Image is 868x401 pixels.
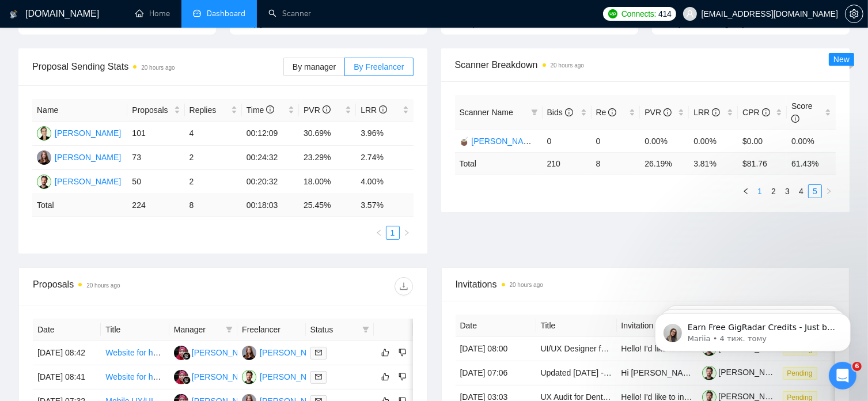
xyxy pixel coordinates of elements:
[32,19,70,28] span: Relevance
[592,152,640,175] td: 8
[356,122,413,146] td: 3.96%
[55,127,121,139] div: [PERSON_NAME]
[547,108,573,117] span: Bids
[783,368,822,377] a: Pending
[127,122,184,146] td: 101
[386,226,400,240] li: 1
[852,362,862,371] span: 6
[791,101,813,123] span: Score
[693,108,720,117] span: LRR
[75,19,96,28] span: 100%
[396,346,410,360] button: dislike
[753,185,766,198] a: 1
[640,152,689,175] td: 26.19 %
[808,184,822,198] li: 5
[386,226,399,239] a: 1
[456,315,536,337] th: Date
[543,152,592,175] td: 210
[356,146,413,170] td: 2.74%
[226,326,233,333] span: filter
[762,108,770,116] span: info-circle
[742,188,749,195] span: left
[712,108,720,116] span: info-circle
[702,392,785,401] a: [PERSON_NAME]
[689,152,738,175] td: 3.81 %
[787,152,836,175] td: 61.43 %
[396,370,410,384] button: dislike
[658,7,671,20] span: 414
[127,170,184,194] td: 50
[738,130,787,152] td: $0.00
[829,362,856,389] iframe: Intercom live chat
[767,185,780,198] a: 2
[193,9,201,17] span: dashboard
[536,315,617,337] th: Title
[638,289,868,370] iframe: Intercom notifications повідомлення
[323,105,331,114] span: info-circle
[395,277,413,296] button: download
[244,19,283,28] span: Reply Rate
[742,108,770,117] span: CPR
[825,188,832,195] span: right
[237,319,305,341] th: Freelancer
[753,184,767,198] li: 1
[767,184,780,198] li: 2
[376,229,382,236] span: left
[86,282,120,289] time: 20 hours ago
[183,352,191,360] img: gigradar-bm.png
[169,319,237,341] th: Manager
[455,19,517,28] span: Acceptance Rate
[101,319,169,341] th: Title
[689,130,738,152] td: 0.00%
[356,170,413,194] td: 4.00%
[242,170,299,194] td: 00:20:32
[783,367,817,380] span: Pending
[315,349,322,356] span: mail
[32,194,127,217] td: Total
[192,346,258,359] div: [PERSON_NAME]
[304,105,331,115] span: PVR
[795,185,808,198] a: 4
[32,99,127,122] th: Name
[403,229,410,236] span: right
[399,372,407,381] span: dislike
[455,58,836,72] span: Scanner Breakdown
[10,5,18,24] img: logo
[32,59,283,74] span: Proposal Sending Stats
[565,108,573,116] span: info-circle
[242,372,326,381] a: RV[PERSON_NAME]
[299,170,356,194] td: 18.00%
[185,99,242,122] th: Replies
[845,9,863,18] a: setting
[794,184,808,198] li: 4
[127,194,184,217] td: 224
[55,175,121,188] div: [PERSON_NAME]
[456,337,536,361] td: [DATE] 08:00
[822,184,836,198] button: right
[33,341,101,365] td: [DATE] 08:42
[381,372,389,381] span: like
[293,62,336,71] span: By manager
[260,346,326,359] div: [PERSON_NAME]
[399,348,407,357] span: dislike
[37,175,51,189] img: RV
[101,365,169,389] td: Website for hobby business
[299,122,356,146] td: 30.69%
[809,185,821,198] a: 5
[223,321,235,338] span: filter
[242,370,256,384] img: RV
[739,184,753,198] button: left
[379,105,387,114] span: info-circle
[242,194,299,217] td: 00:18:03
[596,108,617,117] span: Re
[37,176,121,186] a: RV[PERSON_NAME]
[460,108,513,117] span: Scanner Name
[608,108,616,116] span: info-circle
[551,62,584,69] time: 20 hours ago
[702,366,717,380] img: c1yyxP1do0miEPqcWxVsd6xPJkNnxIdC3lMCDf_u3x9W-Si6YCNNsahNnumignotdS
[787,130,836,152] td: 0.00%
[55,151,121,164] div: [PERSON_NAME]
[101,341,169,365] td: Website for hobby business
[846,9,863,18] span: setting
